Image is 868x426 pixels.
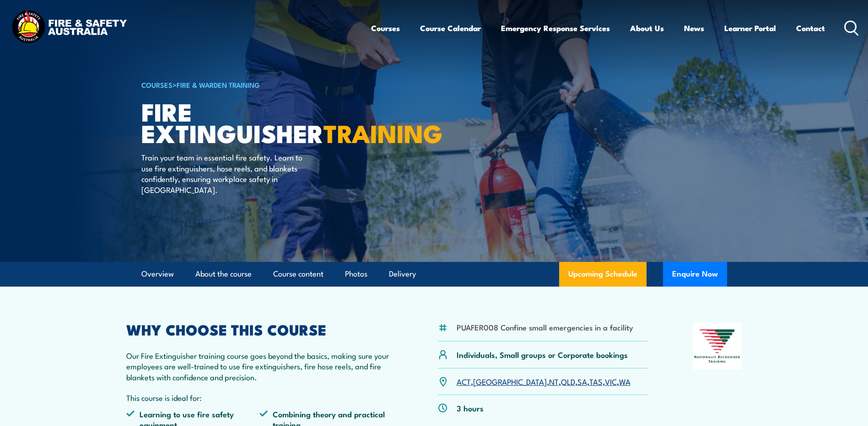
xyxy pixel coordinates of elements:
[577,376,587,387] a: SA
[724,16,776,40] a: Learner Portal
[473,376,547,387] a: [GEOGRAPHIC_DATA]
[420,16,481,40] a: Course Calendar
[457,376,471,387] a: ACT
[457,349,628,360] p: Individuals, Small groups or Corporate bookings
[141,101,367,143] h1: Fire Extinguisher
[126,323,394,335] h2: WHY CHOOSE THIS COURSE
[371,16,400,40] a: Courses
[345,262,367,286] a: Photos
[796,16,825,40] a: Contact
[605,376,617,387] a: VIC
[126,392,394,403] p: This course is ideal for:
[589,376,603,387] a: TAS
[693,323,742,369] img: Nationally Recognised Training logo.
[177,80,260,90] a: Fire & Warden Training
[141,262,174,286] a: Overview
[663,262,727,287] button: Enquire Now
[195,262,252,286] a: About the course
[141,79,367,90] h6: >
[561,376,575,387] a: QLD
[630,16,664,40] a: About Us
[501,16,610,40] a: Emergency Response Services
[684,16,704,40] a: News
[559,262,647,287] a: Upcoming Schedule
[549,376,559,387] a: NT
[619,376,631,387] a: WA
[273,262,323,286] a: Course content
[457,376,631,387] p: , , , , , , ,
[323,113,442,151] strong: TRAINING
[457,322,633,332] li: PUAFER008 Confine small emergencies in a facility
[126,350,394,382] p: Our Fire Extinguisher training course goes beyond the basics, making sure your employees are well...
[389,262,416,286] a: Delivery
[457,403,484,413] p: 3 hours
[141,152,308,195] p: Train your team in essential fire safety. Learn to use fire extinguishers, hose reels, and blanke...
[141,80,173,90] a: COURSES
